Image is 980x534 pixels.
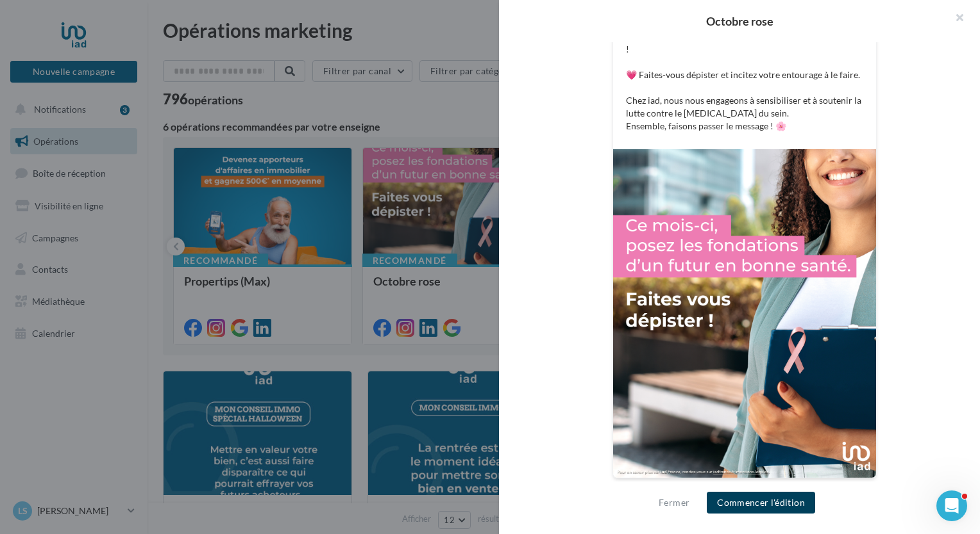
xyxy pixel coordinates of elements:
[612,478,877,495] div: La prévisualisation est non-contractuelle
[520,15,959,27] div: Octobre rose
[654,495,695,510] button: Fermer
[707,492,815,514] button: Commencer l'édition
[936,490,967,521] iframe: Intercom live chat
